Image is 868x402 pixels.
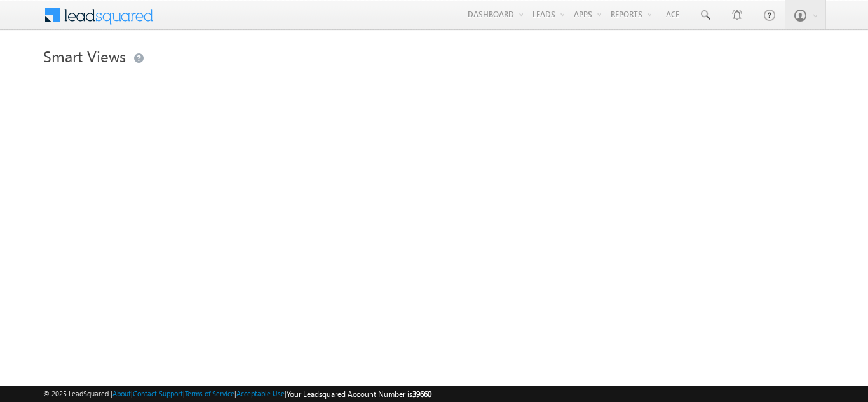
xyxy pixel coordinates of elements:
a: Contact Support [133,389,183,398]
a: Acceptable Use [236,389,285,398]
span: © 2025 LeadSquared | | | | | [43,388,431,400]
a: About [112,389,131,398]
span: Your Leadsquared Account Number is [287,389,431,399]
a: Terms of Service [185,389,234,398]
span: Smart Views [43,46,126,66]
span: 39660 [412,389,431,399]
